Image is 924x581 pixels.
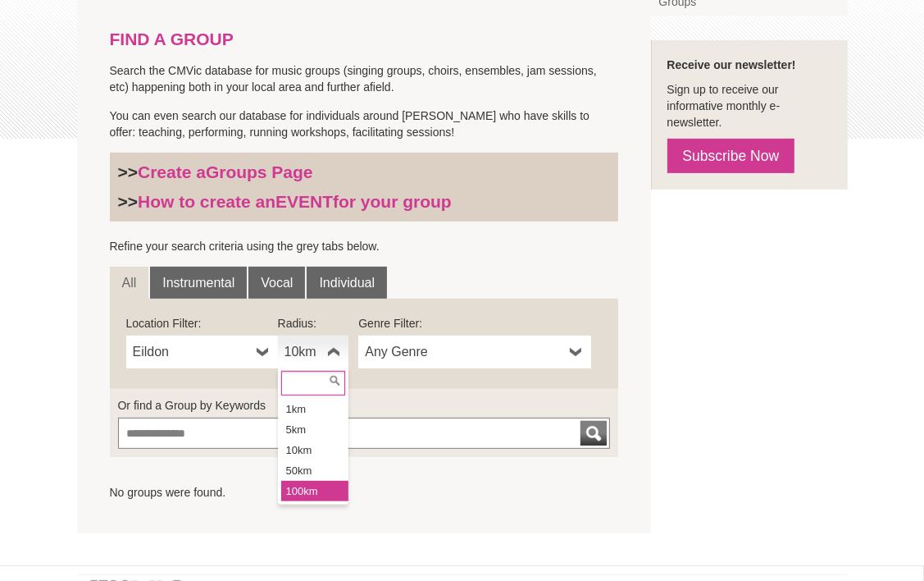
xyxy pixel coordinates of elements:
a: Create aGroups Page [138,162,313,181]
a: All [110,267,149,300]
a: Subscribe Now [667,139,795,173]
ul: No groups were found. [110,484,618,501]
p: You can even search our database for individuals around [PERSON_NAME] who have skills to offer: t... [110,108,618,140]
strong: Groups Page [206,162,313,181]
span: Eildon [133,342,250,362]
label: Location Filter: [126,315,278,332]
li: 10km [281,440,348,460]
p: Sign up to receive our informative monthly e-newsletter. [667,81,831,130]
a: How to create anEVENTfor your group [138,192,452,211]
a: Eildon [126,336,278,368]
span: 10km [284,342,321,362]
label: Genre Filter: [358,315,591,332]
a: Any Genre [358,336,591,368]
h3: >> [118,191,610,213]
p: Refine your search criteria using the grey tabs below. [110,238,618,254]
p: Search the CMVic database for music groups (singing groups, choirs, ensembles, jam sessions, etc)... [110,62,618,95]
li: 100km [281,481,348,501]
li: 5km [281,419,348,440]
li: 1km [281,399,348,419]
li: 50km [281,460,348,481]
a: Instrumental [150,267,247,300]
label: Radius: [278,315,348,332]
a: 10km [278,336,348,368]
label: Or find a Group by Keywords [118,397,610,414]
a: Individual [307,267,387,300]
strong: EVENT [275,192,333,211]
span: Any Genre [365,342,563,362]
strong: FIND A GROUP [110,30,234,48]
strong: Receive our newsletter! [667,58,796,71]
a: Vocal [248,267,305,300]
h3: >> [118,162,610,183]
